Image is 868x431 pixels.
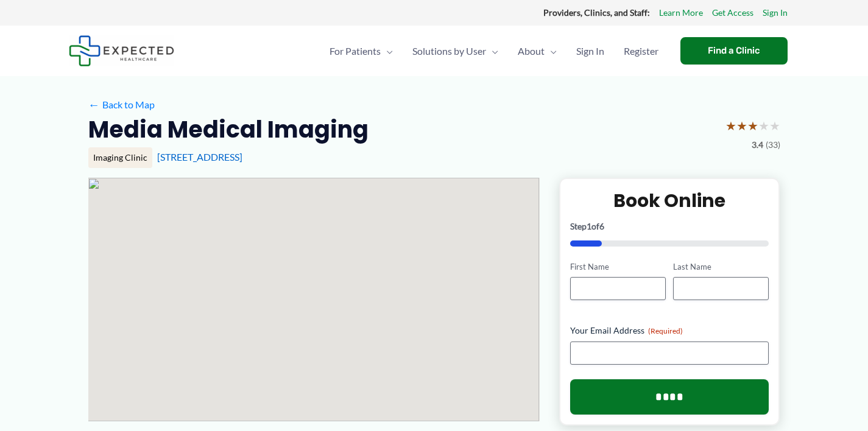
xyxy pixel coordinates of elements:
[747,114,758,137] span: ★
[412,30,486,72] span: Solutions by User
[736,114,747,137] span: ★
[648,326,683,335] span: (Required)
[766,137,780,153] span: (33)
[518,30,545,72] span: About
[712,5,753,21] a: Get Access
[381,30,393,72] span: Menu Toggle
[680,37,788,65] a: Find a Clinic
[486,30,498,72] span: Menu Toggle
[88,96,155,114] a: ←Back to Map
[545,30,557,72] span: Menu Toggle
[330,30,381,72] span: For Patients
[566,30,614,72] a: Sign In
[576,30,604,72] span: Sign In
[157,151,242,163] a: [STREET_ADDRESS]
[88,147,152,168] div: Imaging Clinic
[88,99,100,110] span: ←
[508,30,566,72] a: AboutMenu Toggle
[614,30,668,72] a: Register
[624,30,658,72] span: Register
[543,7,650,18] strong: Providers, Clinics, and Staff:
[587,221,591,231] span: 1
[69,35,174,66] img: Expected Healthcare Logo - side, dark font, small
[752,137,763,153] span: 3.4
[673,261,769,273] label: Last Name
[88,114,369,144] h2: Media Medical Imaging
[570,189,769,212] h2: Book Online
[763,5,788,21] a: Sign In
[320,30,403,72] a: For PatientsMenu Toggle
[769,114,780,137] span: ★
[570,324,769,337] label: Your Email Address
[758,114,769,137] span: ★
[659,5,703,21] a: Learn More
[320,30,668,72] nav: Primary Site Navigation
[570,261,666,273] label: First Name
[570,222,769,231] p: Step of
[725,114,736,137] span: ★
[403,30,508,72] a: Solutions by UserMenu Toggle
[599,221,604,231] span: 6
